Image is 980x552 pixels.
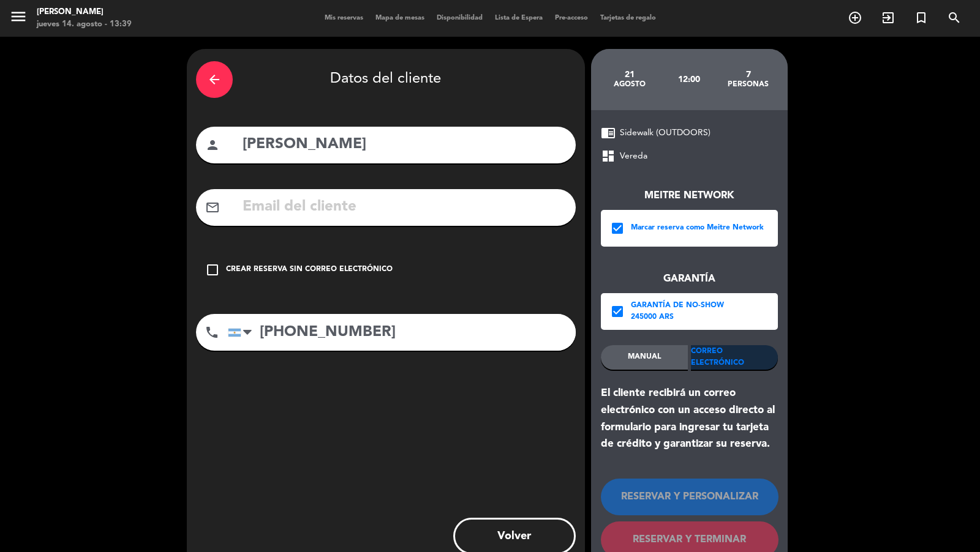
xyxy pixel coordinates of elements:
span: Sidewalk (OUTDOORS) [620,126,710,140]
div: Marcar reserva como Meitre Network [631,222,764,234]
span: Lista de Espera [489,15,549,21]
i: check_box [610,304,625,319]
div: jueves 14. agosto - 13:39 [37,18,132,31]
div: Garantía de no-show [631,300,724,312]
span: Mis reservas [318,15,369,21]
input: Número de teléfono... [228,314,576,351]
span: Tarjetas de regalo [594,15,662,21]
i: add_circle_outline [848,10,862,25]
div: Datos del cliente [196,58,576,101]
input: Email del cliente [241,195,567,220]
div: agosto [600,80,660,89]
div: 7 [718,70,778,80]
div: Correo Electrónico [691,345,778,370]
div: Crear reserva sin correo electrónico [226,264,393,276]
i: menu [9,7,28,26]
button: RESERVAR Y PERSONALIZAR [601,479,778,515]
span: Vereda [620,149,647,163]
div: 12:00 [659,58,718,101]
span: Mapa de mesas [369,15,431,21]
i: arrow_back [207,72,222,87]
div: 245000 ARS [631,311,724,324]
div: [PERSON_NAME] [37,6,132,18]
i: person [205,138,220,152]
div: Argentina: +54 [228,315,257,350]
i: exit_to_app [881,10,895,25]
div: 21 [600,70,660,80]
i: search [947,10,962,25]
div: personas [718,80,778,89]
i: phone [205,325,219,340]
span: dashboard [601,149,616,163]
i: mail_outline [205,200,220,215]
div: Meitre Network [601,188,778,204]
span: Disponibilidad [431,15,489,21]
div: El cliente recibirá un correo electrónico con un acceso directo al formulario para ingresar tu ta... [601,385,778,453]
button: menu [9,7,28,30]
div: Garantía [601,271,778,287]
span: Pre-acceso [549,15,594,21]
span: chrome_reader_mode [601,125,616,140]
i: turned_in_not [914,10,929,25]
input: Nombre del cliente [241,132,567,157]
div: MANUAL [601,345,688,370]
i: check_box [610,221,625,236]
i: check_box_outline_blank [205,263,220,277]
